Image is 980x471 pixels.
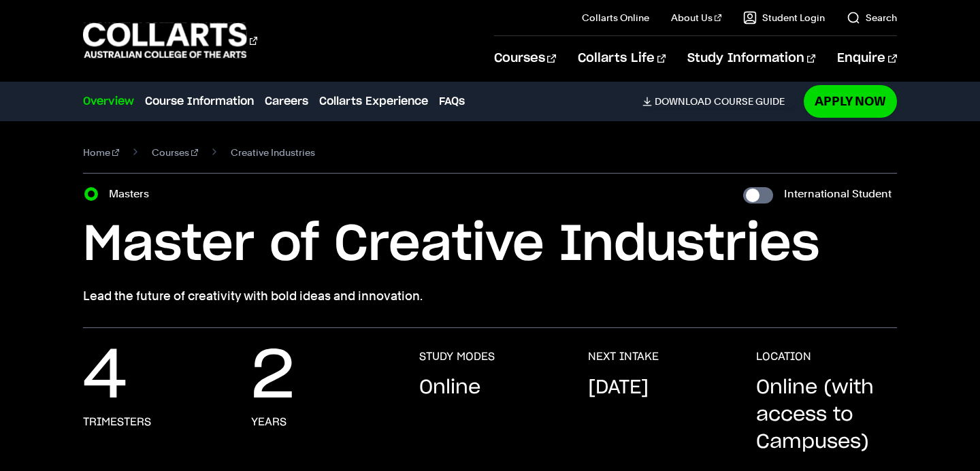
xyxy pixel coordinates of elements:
[671,11,721,25] a: About Us
[109,184,157,204] label: Masters
[145,93,254,110] a: Course Information
[847,11,897,25] a: Search
[743,11,825,25] a: Student Login
[756,350,811,363] h3: LOCATION
[687,36,815,81] a: Study Information
[784,184,892,204] label: International Student
[494,36,556,81] a: Courses
[83,143,119,162] a: Home
[231,143,315,162] span: Creative Industries
[251,415,287,429] h3: Years
[83,287,896,306] p: Lead the future of creativity with bold ideas and innovation.
[642,95,796,108] a: DownloadCourse Guide
[588,374,649,402] p: [DATE]
[439,93,465,110] a: FAQs
[83,93,134,110] a: Overview
[319,93,428,110] a: Collarts Experience
[578,36,666,81] a: Collarts Life
[804,85,897,117] a: Apply Now
[265,93,308,110] a: Careers
[251,350,295,404] p: 2
[588,350,659,363] h3: NEXT INTAKE
[152,143,198,162] a: Courses
[419,350,495,363] h3: STUDY MODES
[837,36,896,81] a: Enquire
[655,95,711,108] span: Download
[83,214,896,276] h1: Master of Creative Industries
[582,11,649,25] a: Collarts Online
[756,374,897,456] p: Online (with access to Campuses)
[83,415,151,429] h3: Trimesters
[83,21,257,60] div: Go to homepage
[419,374,480,402] p: Online
[83,350,127,404] p: 4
